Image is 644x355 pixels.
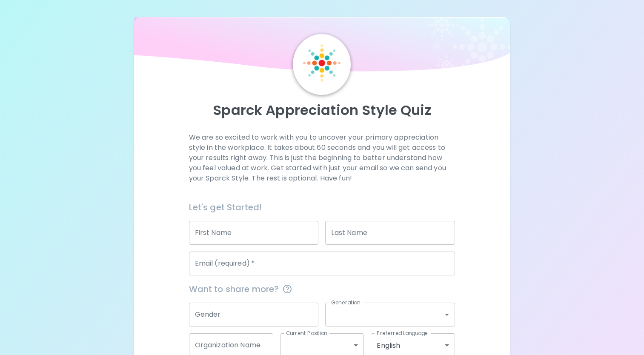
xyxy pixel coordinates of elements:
p: We are so excited to work with you to uncover your primary appreciation style in the workplace. I... [189,132,455,183]
p: Sparck Appreciation Style Quiz [144,102,500,119]
label: Current Position [286,329,327,337]
svg: This information is completely confidential and only used for aggregated appreciation studies at ... [282,284,292,294]
span: Want to share more? [189,282,455,296]
h6: Let's get Started! [189,200,455,214]
img: wave [134,17,510,76]
img: Sparck Logo [303,44,341,82]
label: Preferred Language [377,329,428,337]
label: Generation [331,299,361,306]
